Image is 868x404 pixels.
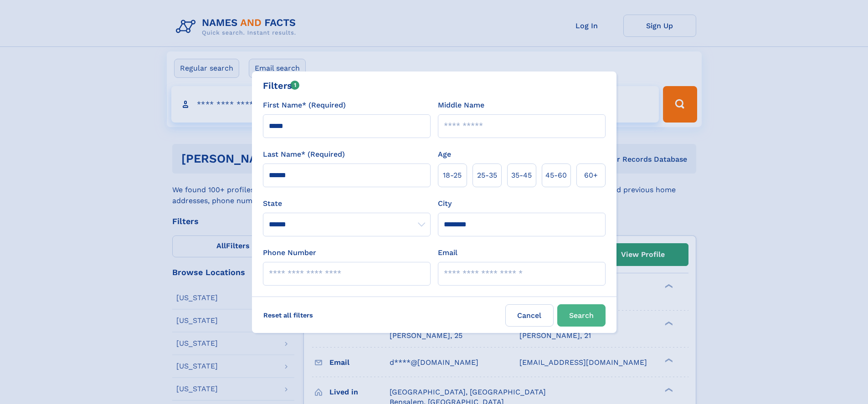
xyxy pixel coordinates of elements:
label: Last Name* (Required) [263,149,345,160]
label: Phone Number [263,247,316,258]
label: State [263,198,431,209]
span: 35‑45 [511,170,532,181]
span: 25‑35 [477,170,497,181]
div: Filters [263,79,300,92]
span: 60+ [584,170,598,181]
label: First Name* (Required) [263,100,346,111]
span: 18‑25 [443,170,462,181]
label: Middle Name [438,100,484,111]
span: 45‑60 [545,170,567,181]
label: Age [438,149,451,160]
label: Cancel [505,304,554,327]
label: Email [438,247,457,258]
label: Reset all filters [257,304,319,326]
button: Search [557,304,606,327]
label: City [438,198,452,209]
